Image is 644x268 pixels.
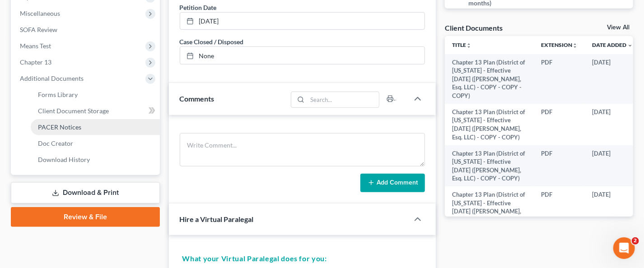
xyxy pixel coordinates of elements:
[445,54,534,104] td: Chapter 13 Plan (District of [US_STATE] - Effective [DATE] ([PERSON_NAME], Esq. LLC) - COPY - COP...
[180,3,217,12] div: Petition Date
[445,23,503,32] div: Client Documents
[466,43,471,48] i: unfold_more
[11,207,160,227] a: Review & File
[20,9,60,17] span: Miscellaneous
[607,24,630,31] a: View All
[541,42,578,48] a: Extensionunfold_more
[534,186,585,228] td: PDF
[180,37,244,46] div: Case Closed / Disposed
[20,74,84,82] span: Additional Documents
[38,156,90,163] span: Download History
[308,92,379,107] input: Search...
[20,42,51,50] span: Means Test
[20,26,57,33] span: SOFA Review
[585,54,640,104] td: [DATE]
[38,139,73,147] span: Doc Creator
[180,94,215,103] span: Comments
[534,104,585,145] td: PDF
[632,237,639,245] span: 2
[38,107,109,115] span: Client Document Storage
[445,186,534,228] td: Chapter 13 Plan (District of [US_STATE] - Effective [DATE] ([PERSON_NAME], Esq. LLC) - COPY - COPY)
[572,43,578,48] i: unfold_more
[180,215,254,223] span: Hire a Virtual Paralegal
[31,135,160,152] a: Doc Creator
[11,182,160,203] a: Download & Print
[13,22,160,38] a: SOFA Review
[627,43,633,48] i: expand_more
[38,123,81,131] span: PACER Notices
[534,54,585,104] td: PDF
[613,237,635,259] iframe: Intercom live chat
[445,145,534,187] td: Chapter 13 Plan (District of [US_STATE] - Effective [DATE] ([PERSON_NAME], Esq. LLC) - COPY - COPY)
[20,58,51,66] span: Chapter 13
[31,87,160,103] a: Forms Library
[534,145,585,187] td: PDF
[585,145,640,187] td: [DATE]
[585,186,640,228] td: [DATE]
[38,91,78,98] span: Forms Library
[585,104,640,145] td: [DATE]
[180,13,425,30] a: [DATE]
[182,253,423,264] h5: What your Virtual Paralegal does for you:
[31,152,160,168] a: Download History
[592,42,633,48] a: Date Added expand_more
[445,104,534,145] td: Chapter 13 Plan (District of [US_STATE] - Effective [DATE] ([PERSON_NAME], Esq. LLC) - COPY - COPY)
[180,47,425,64] a: None
[360,174,425,193] button: Add Comment
[31,119,160,135] a: PACER Notices
[31,103,160,119] a: Client Document Storage
[452,42,471,48] a: Titleunfold_more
